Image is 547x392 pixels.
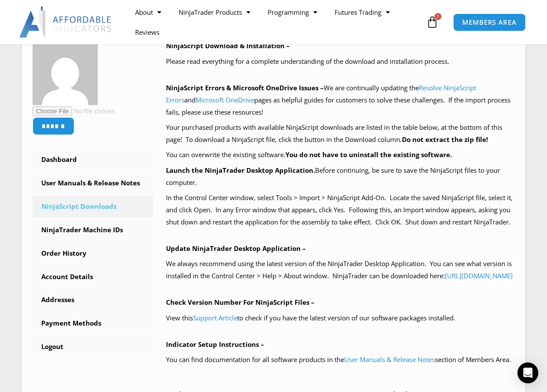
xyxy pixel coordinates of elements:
a: User Manuals & Release Notes [33,172,153,194]
a: 1 [413,10,451,35]
a: Microsoft OneDrive [196,96,254,104]
a: Payment Methods [33,312,153,335]
a: Dashboard [33,148,153,171]
p: View this to check if you have the latest version of our software packages installed. [166,312,514,324]
a: Addresses [33,289,153,311]
nav: Menu [126,2,424,42]
a: Account Details [33,266,153,288]
p: We always recommend using the latest version of the NinjaTrader Desktop Application. You can see ... [166,258,514,282]
a: User Manuals & Release Notes [344,355,435,364]
img: LogoAI | Affordable Indicators – NinjaTrader [19,7,113,38]
a: Reviews [126,22,168,42]
a: Resolve NinjaScript Errors [166,83,476,104]
a: Order History [33,242,153,265]
b: Do not extract the zip file! [402,135,488,144]
span: MEMBERS AREA [462,19,517,26]
a: NinjaTrader Products [170,2,259,22]
a: Futures Trading [326,2,398,22]
b: You do not have to uninstall the existing software. [285,150,452,159]
b: NinjaScript Errors & Microsoft OneDrive Issues – [166,83,324,92]
nav: Account pages [33,148,153,358]
p: Your purchased products with available NinjaScript downloads are listed in the table below, at th... [166,122,514,146]
img: 404ac7d618c96c00aa0eefc44be3ab7555586e891ef9db552959d5737e496a5b [33,40,98,105]
a: Logout [33,336,153,358]
span: 1 [434,13,441,20]
a: Support Article [193,313,237,322]
div: Open Intercom Messenger [517,362,538,383]
a: MEMBERS AREA [453,13,526,31]
a: Programming [259,2,326,22]
b: Update NinjaTrader Desktop Application – [166,244,306,253]
a: NinjaTrader Machine IDs [33,219,153,241]
p: We are continually updating the and pages as helpful guides for customers to solve these challeng... [166,82,514,119]
p: Before continuing, be sure to save the NinjaScript files to your computer. [166,165,514,189]
p: You can find documentation for all software products in the section of Members Area. [166,354,514,366]
a: NinjaScript Downloads [33,195,153,218]
b: Indicator Setup Instructions – [166,340,264,349]
p: In the Control Center window, select Tools > Import > NinjaScript Add-On. Locate the saved NinjaS... [166,192,514,228]
p: Please read everything for a complete understanding of the download and installation process. [166,56,514,68]
b: Launch the NinjaTrader Desktop Application. [166,166,315,175]
a: About [126,2,170,22]
p: You can overwrite the existing software. [166,149,514,161]
b: Check Version Number For NinjaScript Files – [166,298,315,306]
b: NinjaScript Download & Installation – [166,41,290,50]
a: [URL][DOMAIN_NAME] [445,271,513,280]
